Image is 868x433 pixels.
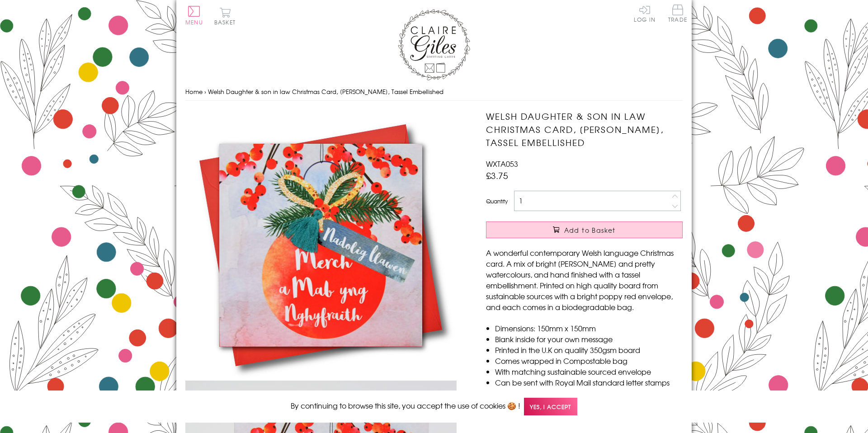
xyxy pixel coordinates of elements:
[486,169,508,182] span: £3.75
[208,87,443,96] span: Welsh Daughter & son in law Christmas Card, [PERSON_NAME], Tassel Embellished
[185,110,457,381] img: Welsh Daughter & son in law Christmas Card, Nadolig Llawen, Tassel Embellished
[398,9,470,80] img: Claire Giles Greetings Cards
[564,226,616,235] span: Add to Basket
[204,87,206,96] span: ›
[495,366,683,377] li: With matching sustainable sourced envelope
[486,110,683,149] h1: Welsh Daughter & son in law Christmas Card, [PERSON_NAME], Tassel Embellished
[495,323,683,334] li: Dimensions: 150mm x 150mm
[185,87,203,96] a: Home
[668,5,687,24] a: Trade
[495,334,683,344] li: Blank inside for your own message
[495,355,683,366] li: Comes wrapped in Compostable bag
[486,247,683,312] p: A wonderful contemporary Welsh language Christmas card. A mix of bright [PERSON_NAME] and pretty ...
[495,344,683,355] li: Printed in the U.K on quality 350gsm board
[668,5,687,22] span: Trade
[634,5,656,22] a: Log In
[495,377,683,388] li: Can be sent with Royal Mail standard letter stamps
[486,158,518,169] span: WXTA053
[185,18,203,26] span: Menu
[212,7,237,25] button: Basket
[486,197,508,205] label: Quantity
[524,398,577,415] span: Yes, I accept
[185,6,203,25] button: Menu
[185,83,683,101] nav: breadcrumbs
[486,221,683,238] button: Add to Basket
